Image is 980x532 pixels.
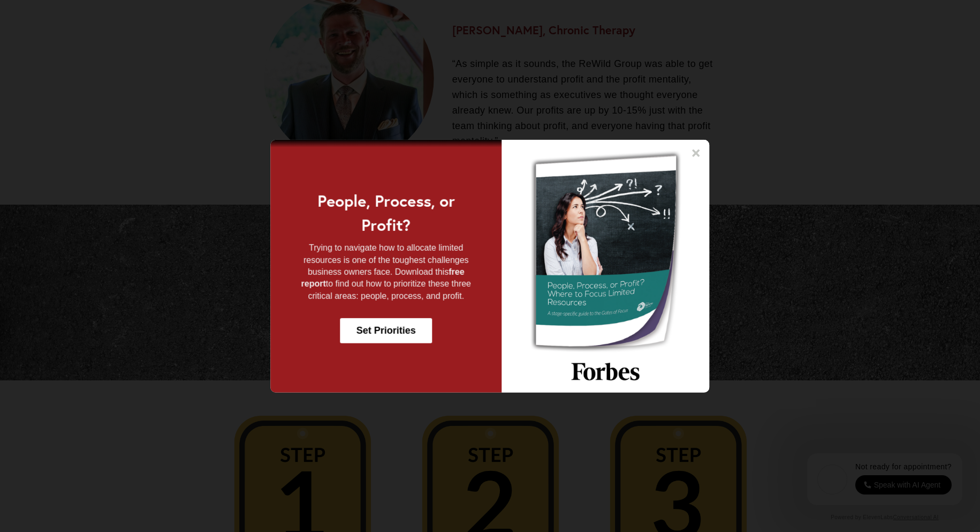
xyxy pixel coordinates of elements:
strong: free report [301,267,465,288]
span: Trying to navigate how to allocate limited resources is one of the toughest challenges business o... [303,243,469,276]
span: to find out how to prioritize these three critical areas: people, process, and profit. [308,279,471,300]
img: GOF LeadGen Popup [502,139,709,392]
h2: People, Process, or Profit? [292,189,481,237]
a: Set Priorities [340,318,432,343]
